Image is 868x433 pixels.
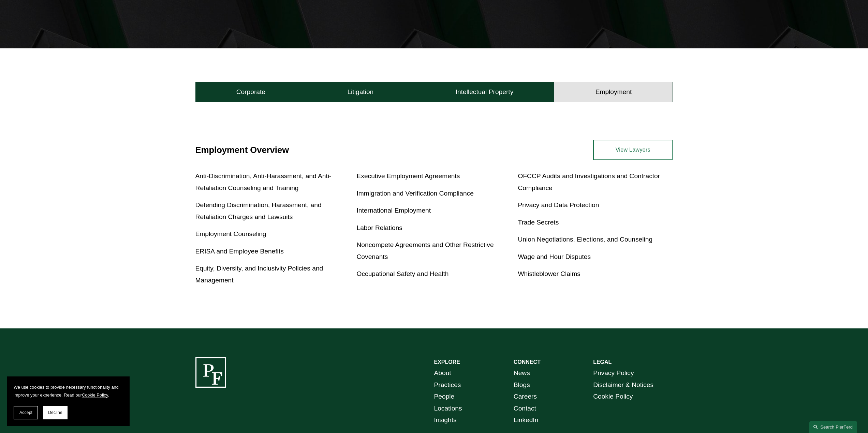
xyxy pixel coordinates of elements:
a: Insights [434,414,457,426]
button: Decline [43,406,68,419]
strong: EXPLORE [434,359,460,365]
a: Cookie Policy [82,392,108,398]
a: Cookie Policy [593,391,633,403]
a: Privacy Policy [593,367,634,379]
a: Equity, Diversity, and Inclusivity Policies and Management [195,265,323,284]
a: Wage and Hour Disputes [518,253,591,260]
span: Accept [19,410,32,415]
strong: LEGAL [593,359,612,365]
a: Practices [434,379,461,391]
a: Trade Secrets [518,219,559,226]
a: Immigration and Verification Compliance [357,190,474,197]
section: Cookie banner [7,376,130,426]
a: People [434,391,455,403]
span: Decline [48,410,62,415]
a: Careers [514,391,537,403]
a: OFCCP Audits and Investigations and Contractor Compliance [518,172,660,191]
a: Union Negotiations, Elections, and Counseling [518,236,652,243]
a: Blogs [514,379,530,391]
a: Contact [514,403,536,415]
h4: Employment [595,88,632,96]
a: Disclaimer & Notices [593,379,653,391]
a: Whistleblower Claims [518,270,580,277]
a: LinkedIn [514,414,539,426]
a: ERISA and Employee Benefits [195,248,284,255]
a: Locations [434,403,462,415]
strong: CONNECT [514,359,541,365]
h4: Litigation [347,88,373,96]
a: View Lawyers [593,140,673,160]
a: Search this site [809,421,857,433]
a: Employment Overview [195,145,289,155]
a: Employment Counseling [195,230,266,237]
a: Privacy and Data Protection [518,201,599,208]
p: We use cookies to provide necessary functionality and improve your experience. Read our . [14,383,123,399]
a: Labor Relations [357,224,402,231]
a: Occupational Safety and Health [357,270,449,277]
a: Defending Discrimination, Harassment, and Retaliation Charges and Lawsuits [195,201,322,220]
a: About [434,367,451,379]
button: Accept [14,406,38,419]
a: Noncompete Agreements and Other Restrictive Covenants [357,241,494,260]
a: Anti-Discrimination, Anti-Harassment, and Anti-Retaliation Counseling and Training [195,172,332,191]
h4: Corporate [236,88,265,96]
a: News [514,367,530,379]
h4: Intellectual Property [456,88,514,96]
a: International Employment [357,207,431,214]
a: Executive Employment Agreements [357,172,460,180]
